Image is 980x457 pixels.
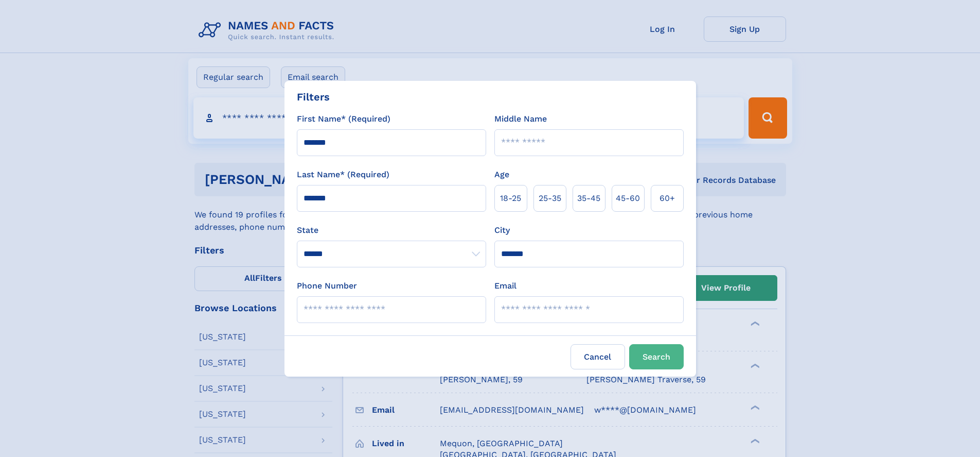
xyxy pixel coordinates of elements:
label: Cancel [571,344,625,369]
label: City [494,224,510,236]
label: Email [494,280,516,292]
span: 18‑25 [500,192,521,205]
div: Filters [297,89,330,105]
label: Last Name* (Required) [297,168,389,181]
span: 60+ [660,192,675,205]
label: State [297,224,486,236]
label: Middle Name [494,113,547,125]
label: Age [494,168,509,181]
label: Phone Number [297,280,357,292]
span: 35‑45 [577,192,600,205]
span: 45‑60 [616,192,640,205]
span: 25‑35 [539,192,561,205]
label: First Name* (Required) [297,113,390,125]
button: Search [629,344,684,369]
